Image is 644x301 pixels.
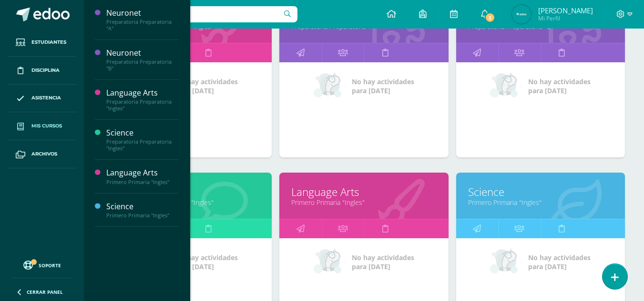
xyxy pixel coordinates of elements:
span: No hay actividades para [DATE] [352,77,414,95]
div: Language Arts [106,167,179,178]
div: Neuronet [106,48,179,58]
div: Preparatoria Preparatoria "B" [106,58,179,72]
span: Asistencia [31,94,61,102]
img: 66b3b8e78e427e90279b20fafa396c05.png [512,5,531,24]
span: No hay actividades para [DATE] [175,253,238,271]
div: Science [106,201,179,212]
div: Neuronet [106,8,179,19]
a: Asistencia [8,85,76,113]
span: No hay actividades para [DATE] [528,77,591,95]
a: Disciplina [8,57,76,85]
a: Language ArtsPreparatoria Preparatoria "Ingles" [106,87,179,112]
span: Mis cursos [31,122,62,130]
div: Language Arts [106,87,179,98]
a: Primero Primaria "Ingles" [291,198,436,207]
span: Soporte [39,262,61,269]
div: Preparatoria Preparatoria "Ingles" [106,138,179,152]
div: Primero Primaria "Ingles" [106,212,179,219]
div: Science [106,127,179,138]
a: NeuronetPreparatoria Preparatoria "B" [106,48,179,72]
img: no_activities_small.png [314,72,345,100]
span: No hay actividades para [DATE] [528,253,591,271]
span: Cerrar panel [27,289,63,295]
a: NeuronetPreparatoria Preparatoria "A" [106,8,179,32]
a: Primero Primaria "Ingles" [468,198,613,207]
a: Mis cursos [8,112,76,140]
span: Disciplina [31,67,60,74]
div: Primero Primaria "Ingles" [106,179,179,185]
a: Soporte [11,258,72,271]
span: No hay actividades para [DATE] [175,77,238,95]
span: Estudiantes [31,39,66,46]
img: no_activities_small.png [490,248,521,276]
input: Busca un usuario... [90,6,297,22]
span: Mi Perfil [538,14,593,22]
a: Archivos [8,140,76,168]
a: SciencePrimero Primaria "Ingles" [106,201,179,219]
div: Preparatoria Preparatoria "A" [106,19,179,32]
span: 2 [485,12,495,23]
a: SciencePreparatoria Preparatoria "Ingles" [106,127,179,152]
span: Archivos [31,150,57,158]
a: Language ArtsPrimero Primaria "Ingles" [106,167,179,185]
img: no_activities_small.png [314,248,345,276]
a: Estudiantes [8,29,76,57]
span: No hay actividades para [DATE] [352,253,414,271]
a: Language Arts [291,184,436,199]
img: no_activities_small.png [490,72,521,100]
span: [PERSON_NAME] [538,6,593,15]
div: Preparatoria Preparatoria "Ingles" [106,98,179,112]
a: Science [468,184,613,199]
